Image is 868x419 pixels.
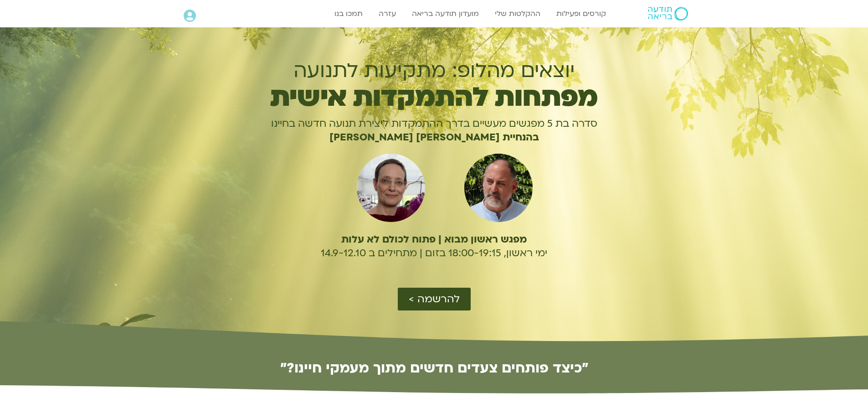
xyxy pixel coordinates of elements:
a: ההקלטות שלי [490,5,545,22]
a: עזרה [374,5,401,22]
span: ימי ראשון, 18:00-19:15 בזום | מתחילים ב 14.9-12.10 [321,246,547,260]
span: להרשמה > [409,293,460,305]
h1: יוצאים מהלופ: מתקיעות לתנועה [237,59,632,82]
b: מפגש ראשון מבוא | פתוח לכולם לא עלות [341,233,527,246]
img: תודעה בריאה [648,7,688,21]
h2: ״כיצד פותחים צעדים חדשים מתוך מעמקי חיינו?״ [184,361,685,375]
h1: מפתחות להתמקדות אישית [237,87,632,108]
a: להרשמה > [398,288,471,310]
b: בהנחיית [PERSON_NAME] [PERSON_NAME] [329,130,539,144]
a: תמכו בנו [330,5,367,22]
a: מועדון תודעה בריאה [407,5,483,22]
p: סדרה בת 5 מפגשים מעשיים בדרך ההתמקדות ליצירת תנועה חדשה בחיינו [237,117,632,130]
a: קורסים ופעילות [552,5,611,22]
